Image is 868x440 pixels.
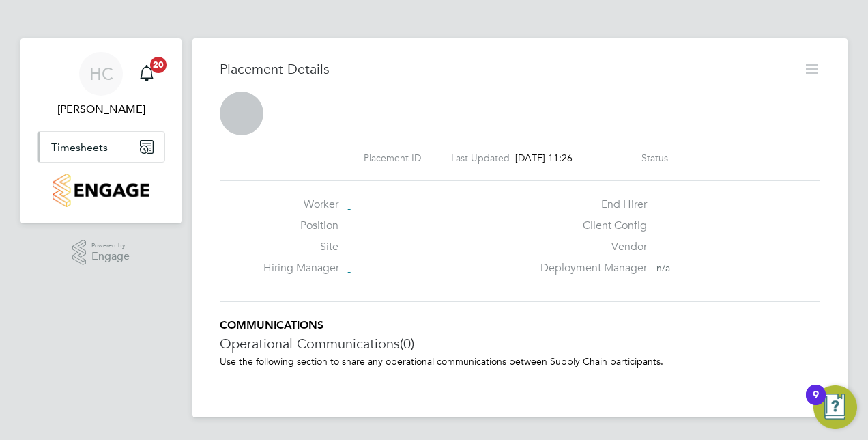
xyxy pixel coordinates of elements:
[220,335,820,353] h3: Operational Communications
[220,355,820,368] p: Use the following section to share any operational communications between Supply Chain participants.
[813,395,819,413] div: 9
[37,174,165,207] a: Go to home page
[133,52,160,96] a: 20
[532,219,647,233] label: Client Config
[364,152,421,164] label: Placement ID
[51,141,108,154] span: Timesheets
[37,101,165,118] span: Hannah Cornford
[37,52,165,118] a: HC[PERSON_NAME]
[263,219,338,233] label: Position
[38,132,164,162] button: Timesheets
[20,38,182,223] nav: Main navigation
[263,240,338,254] label: Site
[150,57,167,73] span: 20
[220,60,793,78] h3: Placement Details
[220,318,820,333] h5: COMMUNICATIONS
[91,240,130,251] span: Powered by
[91,251,130,262] span: Engage
[263,197,338,212] label: Worker
[641,152,668,164] label: Status
[813,385,857,429] button: Open Resource Center, 9 new notifications
[72,240,130,266] a: Powered byEngage
[532,240,647,254] label: Vendor
[53,174,149,207] img: countryside-properties-logo-retina.png
[532,261,647,275] label: Deployment Manager
[515,152,579,164] span: [DATE] 11:26 -
[400,335,414,353] span: (0)
[89,65,113,83] span: HC
[532,197,647,212] label: End Hirer
[656,262,670,274] span: n/a
[451,152,510,164] label: Last Updated
[263,261,338,275] label: Hiring Manager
